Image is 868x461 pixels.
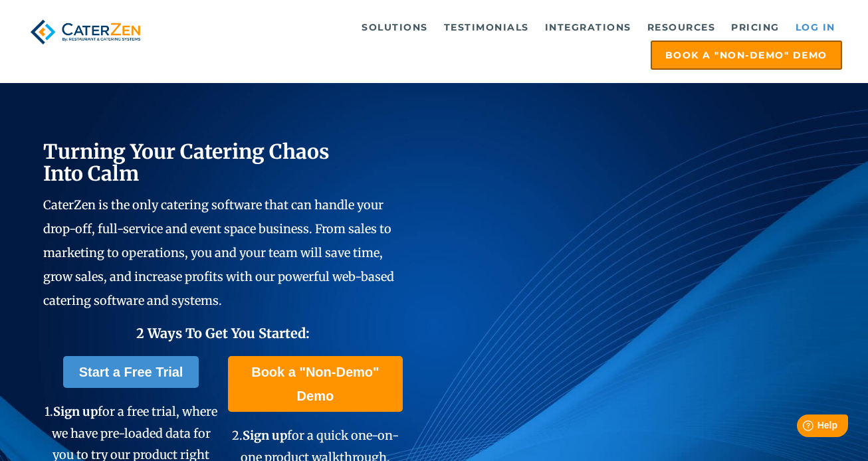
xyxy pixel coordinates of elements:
a: Start a Free Trial [63,356,199,388]
a: Solutions [355,14,435,41]
a: Pricing [724,14,786,41]
a: Resources [641,14,722,41]
a: Book a "Non-Demo" Demo [651,41,842,70]
div: Navigation Menu [165,14,842,70]
img: caterzen [26,14,144,50]
span: Sign up [53,404,98,419]
a: Integrations [538,14,638,41]
span: CaterZen is the only catering software that can handle your drop-off, full-service and event spac... [43,197,394,308]
span: Sign up [243,428,287,443]
a: Book a "Non-Demo" Demo [228,356,403,412]
span: Turning Your Catering Chaos Into Calm [43,139,330,186]
span: 2 Ways To Get You Started: [136,325,310,341]
iframe: Help widget launcher [750,409,853,446]
a: Log in [789,14,842,41]
a: Testimonials [437,14,536,41]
